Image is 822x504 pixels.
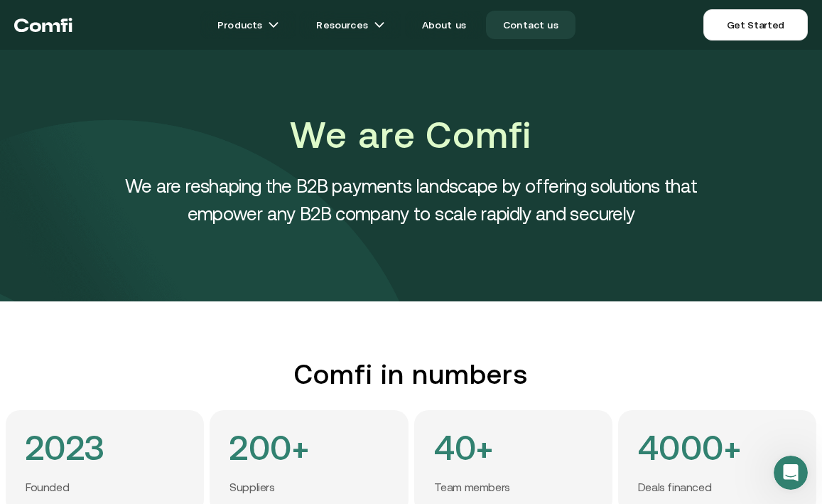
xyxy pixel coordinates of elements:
p: Team members [434,480,510,494]
a: About us [405,11,483,39]
h1: We are Comfi [92,109,731,161]
p: Founded [26,480,69,494]
a: Return to the top of the Comfi home page [14,4,72,46]
img: arrow icons [268,19,279,31]
a: Get Started [703,9,808,41]
p: Deals financed [638,480,711,494]
iframe: Intercom live chat [774,456,808,490]
h2: Comfi in numbers [6,358,816,390]
p: Suppliers [229,480,274,494]
h4: We are reshaping the B2B payments landscape by offering solutions that empower any B2B company to... [92,172,731,227]
a: Productsarrow icons [200,11,296,39]
h4: 4000+ [638,430,741,466]
h4: 40+ [434,430,494,466]
h4: 2023 [26,430,105,466]
a: Contact us [486,11,575,39]
h4: 200+ [229,430,309,466]
img: arrow icons [374,19,385,31]
a: Resourcesarrow icons [299,11,401,39]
